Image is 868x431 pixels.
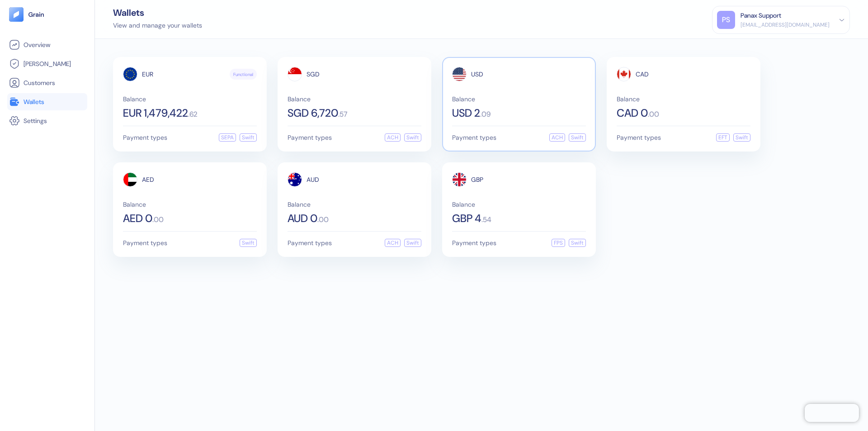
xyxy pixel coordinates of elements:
[452,201,586,208] span: Balance
[552,239,565,247] div: FPS
[113,21,202,30] div: View and manage your wallets
[240,133,257,142] div: Swift
[240,239,257,247] div: Swift
[288,240,332,246] span: Payment types
[385,239,401,247] div: ACH
[123,134,167,141] span: Payment types
[648,111,659,118] span: . 00
[452,134,496,141] span: Payment types
[9,96,85,107] a: Wallets
[123,240,167,246] span: Payment types
[288,96,421,102] span: Balance
[288,108,338,118] span: SGD 6,720
[24,40,50,49] span: Overview
[404,239,421,247] div: Swift
[123,108,188,118] span: EUR 1,479,422
[385,133,401,142] div: ACH
[404,133,421,142] div: Swift
[569,239,586,247] div: Swift
[741,21,830,29] div: [EMAIL_ADDRESS][DOMAIN_NAME]
[617,108,648,118] span: CAD 0
[317,216,329,223] span: . 00
[716,133,730,142] div: EFT
[452,96,586,102] span: Balance
[219,133,236,142] div: SEPA
[24,97,44,106] span: Wallets
[288,201,421,208] span: Balance
[617,96,750,102] span: Balance
[123,213,152,224] span: AED 0
[9,7,24,22] img: logo-tablet-V2.svg
[9,39,85,50] a: Overview
[617,134,661,141] span: Payment types
[9,77,85,88] a: Customers
[741,11,781,20] div: Panax Support
[569,133,586,142] div: Swift
[288,134,332,141] span: Payment types
[717,11,735,29] div: PS
[28,11,45,18] img: logo
[113,8,202,17] div: Wallets
[288,213,317,224] span: AUD 0
[480,111,491,118] span: . 09
[123,96,257,102] span: Balance
[452,240,496,246] span: Payment types
[307,176,319,183] span: AUD
[471,176,483,183] span: GBP
[452,213,481,224] span: GBP 4
[188,111,198,118] span: . 62
[24,116,47,125] span: Settings
[636,71,649,77] span: CAD
[9,58,85,69] a: [PERSON_NAME]
[338,111,347,118] span: . 57
[452,108,480,118] span: USD 2
[24,78,55,87] span: Customers
[142,71,153,77] span: EUR
[549,133,565,142] div: ACH
[805,404,859,422] iframe: Chatra live chat
[9,115,85,126] a: Settings
[481,216,491,223] span: . 54
[142,176,154,183] span: AED
[123,201,257,208] span: Balance
[733,133,750,142] div: Swift
[152,216,164,223] span: . 00
[307,71,320,77] span: SGD
[233,71,253,78] span: Functional
[24,59,71,68] span: [PERSON_NAME]
[471,71,483,77] span: USD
